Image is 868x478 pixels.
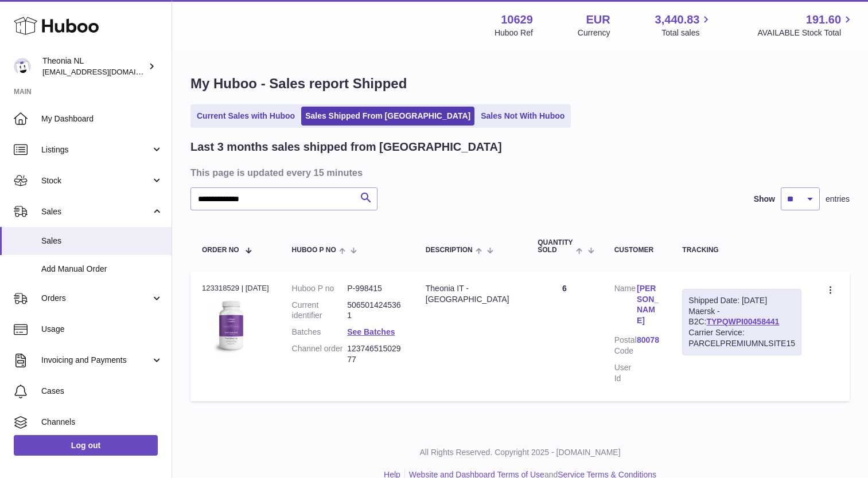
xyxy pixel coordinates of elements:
a: TYPQWPI00458441 [706,317,779,326]
div: 123318529 | [DATE] [202,283,269,293]
dd: 5065014245361 [347,300,403,322]
dt: Current identifier [292,300,348,322]
div: Theonia NL [42,56,146,77]
span: Listings [41,144,151,155]
span: Order No [202,246,239,254]
h1: My Huboo - Sales report Shipped [190,75,850,93]
strong: 10629 [501,12,533,28]
span: Channels [41,417,163,428]
label: Show [754,194,775,205]
div: Carrier Service: PARCELPREMIUMNLSITE15 [688,327,795,349]
a: Current Sales with Huboo [193,107,299,126]
span: entries [826,194,850,205]
dt: User Id [614,362,637,384]
a: Log out [14,435,158,456]
a: See Batches [347,327,395,336]
dt: Name [614,283,637,330]
div: Tracking [682,246,801,254]
div: Huboo Ref [495,28,533,38]
span: Huboo P no [292,246,336,254]
h2: Last 3 months sales shipped from [GEOGRAPHIC_DATA] [190,139,502,155]
dt: Huboo P no [292,283,348,294]
td: 6 [526,272,602,401]
span: My Dashboard [41,113,163,124]
span: AVAILABLE Stock Total [757,28,854,38]
div: Theonia IT - [GEOGRAPHIC_DATA] [426,283,515,305]
img: info@wholesomegoods.eu [14,58,31,75]
a: 191.60 AVAILABLE Stock Total [757,12,854,38]
span: Total sales [661,28,713,38]
span: Description [426,246,473,254]
span: Stock [41,175,151,186]
div: Shipped Date: [DATE] [688,295,795,306]
p: All Rights Reserved. Copyright 2025 - [DOMAIN_NAME] [181,447,859,458]
dd: 12374651502977 [347,343,403,365]
img: 106291725893008.jpg [202,297,259,354]
span: Usage [41,324,163,335]
span: Add Manual Order [41,264,163,275]
dt: Postal Code [614,335,637,356]
a: [PERSON_NAME] [637,283,659,327]
dd: P-998415 [347,283,403,294]
span: Quantity Sold [538,239,573,254]
h3: This page is updated every 15 minutes [190,166,847,179]
div: Customer [614,246,660,254]
span: [EMAIL_ADDRESS][DOMAIN_NAME] [42,67,169,76]
strong: EUR [586,12,610,28]
span: Sales [41,236,163,246]
span: Sales [41,206,151,217]
a: 80078 [637,335,659,346]
span: 3,440.83 [655,12,700,28]
span: Invoicing and Payments [41,355,151,366]
dt: Batches [292,327,348,338]
a: Sales Shipped From [GEOGRAPHIC_DATA] [301,107,474,126]
span: Orders [41,293,151,304]
dt: Channel order [292,343,348,365]
a: 3,440.83 Total sales [655,12,713,38]
div: Maersk - B2C: [682,289,801,355]
span: Cases [41,386,163,397]
span: 191.60 [806,12,841,28]
a: Sales Not With Huboo [477,107,569,126]
div: Currency [578,28,610,38]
